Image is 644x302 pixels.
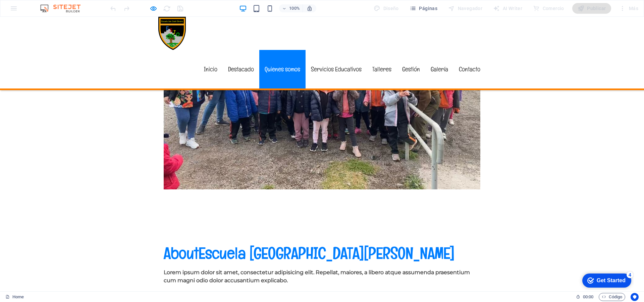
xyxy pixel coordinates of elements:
[453,33,486,72] a: Contacto
[259,33,306,72] a: Quienes somos
[306,33,367,72] a: Servicios Educativos
[576,293,594,301] h6: Tiempo de la sesión
[20,7,49,13] div: Get Started
[407,3,440,14] button: Páginas
[164,252,470,267] strong: Lorem ipsum dolor sit amet, consectetur adipisicing elit. Repellat, maiores, a libero atque assum...
[289,4,300,12] h6: 100%
[39,4,89,12] img: Editor Logo
[279,4,303,12] button: 100%
[425,33,453,72] a: Galería
[223,33,259,72] a: Destacado
[367,33,397,72] a: Talleres
[602,293,622,301] span: Código
[5,3,54,17] div: Get Started 4 items remaining, 20% complete
[599,293,625,301] button: Código
[199,33,223,72] a: Inicio
[583,293,593,301] span: 00 00
[588,294,589,299] span: :
[371,3,401,14] div: Diseño (Ctrl+Alt+Y)
[5,293,24,301] a: Haz clic para cancelar la selección y doble clic para abrir páginas
[164,226,480,246] h2: About
[307,5,313,11] i: Al redimensionar, ajustar el nivel de zoom automáticamente para ajustarse al dispositivo elegido.
[199,226,454,247] span: Escuela [GEOGRAPHIC_DATA][PERSON_NAME]
[397,33,425,72] a: Gestión
[50,1,56,8] div: 4
[631,293,639,301] button: Usercentrics
[410,5,437,12] span: Páginas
